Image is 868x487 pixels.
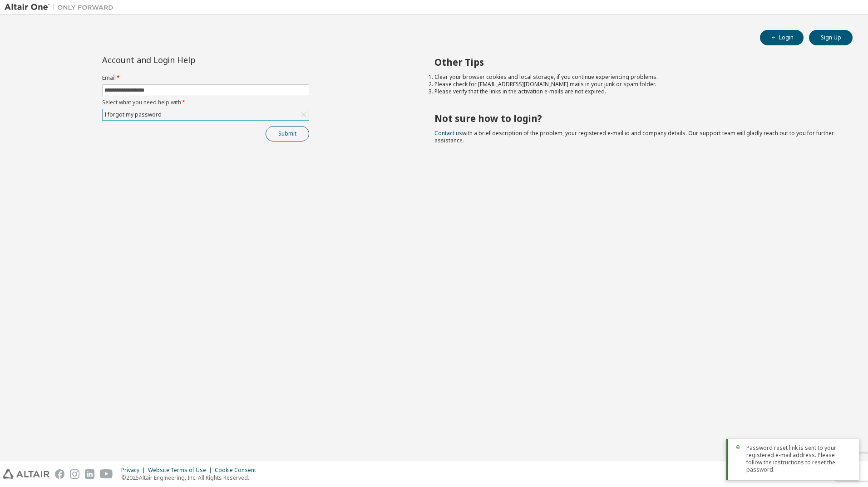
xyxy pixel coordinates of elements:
[215,467,261,474] div: Cookie Consent
[434,73,837,81] li: Clear your browser cookies and local storage, if you continue experiencing problems.
[5,3,118,12] img: Altair One
[103,110,163,120] div: I forgot my password
[103,109,309,120] div: I forgot my password
[102,56,268,63] div: Account and Login Help
[100,469,113,479] img: youtube.svg
[3,469,49,479] img: altair_logo.svg
[434,88,837,95] li: Please verify that the links in the activation e-mails are not expired.
[70,469,79,479] img: instagram.svg
[434,56,837,68] h2: Other Tips
[266,126,309,141] button: Submit
[55,469,64,479] img: facebook.svg
[434,129,834,144] span: with a brief description of the problem, your registered e-mail id and company details. Our suppo...
[121,474,261,482] p: © 2025 Altair Engineering, Inc. All Rights Reserved.
[102,99,309,106] label: Select what you need help with
[121,467,148,474] div: Privacy
[148,467,215,474] div: Website Terms of Use
[746,444,852,473] span: Password reset link is sent to your registered e-mail address. Please follow the instructions to ...
[809,30,853,45] button: Sign Up
[434,129,462,137] a: Contact us
[85,469,94,479] img: linkedin.svg
[434,112,837,124] h2: Not sure how to login?
[102,74,309,82] label: Email
[434,81,837,88] li: Please check for [EMAIL_ADDRESS][DOMAIN_NAME] mails in your junk or spam folder.
[760,30,804,45] button: Login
